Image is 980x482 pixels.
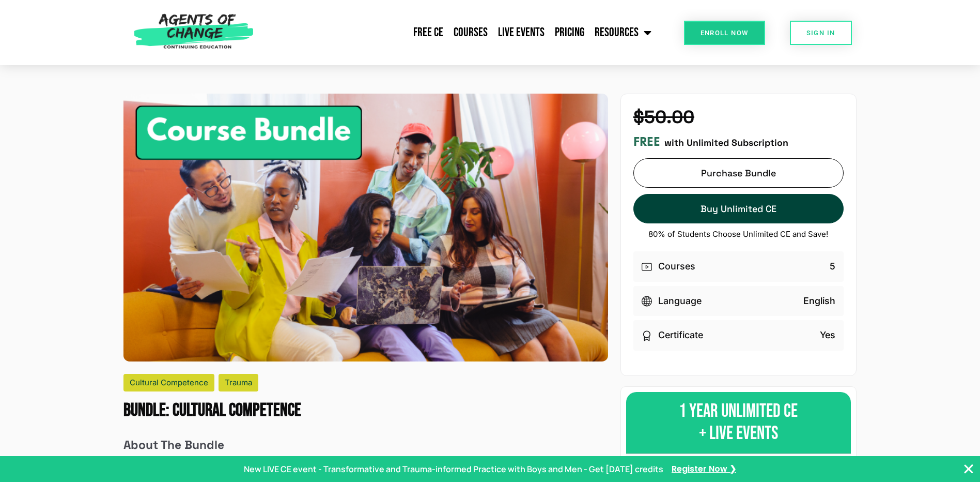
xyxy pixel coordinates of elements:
div: Cultural Competence [123,374,214,391]
p: Yes [820,328,835,342]
div: 1 YEAR UNLIMITED CE + LIVE EVENTS [626,392,851,454]
a: Pricing [550,20,589,46]
div: with Unlimited Subscription [633,134,844,149]
p: Language [658,294,702,308]
h1: Cultural Competence - 5 Credit CE Bundle [123,400,608,421]
span: Purchase Bundle [701,168,776,178]
p: Certificate [658,328,703,342]
a: Free CE [408,20,448,46]
img: Cultural Competence - 5 Credit CE Bundle [123,94,608,361]
p: New LIVE CE event - Transformative and Trauma-informed Practice with Boys and Men - Get [DATE] cr... [244,463,663,475]
a: Buy Unlimited CE [633,194,844,223]
span: SIGN IN [806,29,835,36]
a: Purchase Bundle [633,158,844,188]
nav: Menu [259,20,657,46]
p: Courses [658,260,695,274]
div: Trauma [219,374,258,391]
h3: FREE [633,134,660,149]
a: Enroll Now [684,21,765,45]
p: 80% of Students Choose Unlimited CE and Save! [633,230,844,239]
p: 5 [830,260,835,274]
span: Buy Unlimited CE [701,203,776,214]
span: Enroll Now [701,29,749,36]
a: Resources [589,20,657,46]
a: SIGN IN [790,21,852,45]
a: Live Events [493,20,550,46]
h4: $50.00 [633,107,844,128]
h6: About The Bundle [123,438,608,452]
a: Courses [448,20,493,46]
a: Register Now ❯ [672,463,736,476]
p: English [803,294,835,308]
button: Close Banner [962,463,975,475]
